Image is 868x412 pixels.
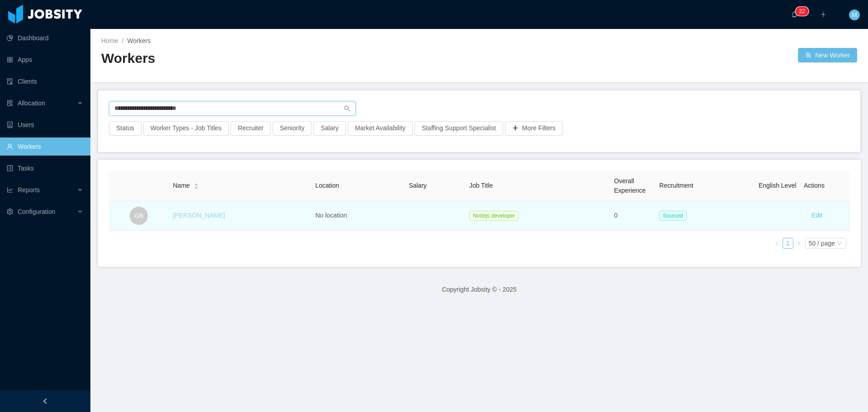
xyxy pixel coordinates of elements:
span: Overall Experience [614,177,646,194]
span: Salary [409,182,427,189]
button: icon: usergroup-addNew Worker [798,48,857,62]
h2: Workers [101,49,479,68]
a: [PERSON_NAME] [173,212,225,219]
i: icon: caret-up [193,182,198,185]
p: 2 [799,7,802,16]
i: icon: bell [791,11,797,18]
span: Sourced [659,211,687,221]
li: 1 [783,238,793,249]
span: Name [173,181,190,190]
span: Nodejs developer [469,211,519,221]
button: Staffing Support Specialist [415,121,503,136]
a: icon: userWorkers [7,137,83,156]
p: 2 [802,7,805,16]
button: Salary [313,121,346,136]
span: Recruitment [659,182,693,189]
i: icon: down [837,241,842,247]
span: Configuration [18,208,55,215]
span: Allocation [18,99,45,107]
a: icon: pie-chartDashboard [7,29,83,47]
span: Reports [18,186,40,194]
a: icon: profileTasks [7,159,83,177]
i: icon: caret-down [193,185,198,188]
button: Worker Types - Job Titles [143,121,229,136]
i: icon: search [344,105,350,112]
i: icon: solution [7,100,13,106]
a: Home [101,37,118,44]
div: 50 / page [809,238,835,248]
span: / [122,37,123,44]
i: icon: setting [7,208,13,215]
li: Previous Page [772,238,783,249]
span: Actions [804,182,825,189]
button: Status [109,121,142,136]
span: M [852,9,857,20]
span: GB [134,207,143,225]
a: icon: auditClients [7,72,83,90]
i: icon: right [796,241,802,246]
td: No location [311,201,405,231]
button: Market Availability [348,121,413,136]
footer: Copyright Jobsity © - 2025 [90,274,868,305]
a: icon: robotUsers [7,116,83,134]
td: 0 [610,201,656,231]
button: Seniority [273,121,311,136]
a: Edit [811,212,822,219]
span: Job Title [469,182,493,189]
button: Recruiter [231,121,271,136]
sup: 22 [795,7,808,16]
i: icon: plus [820,11,826,18]
a: icon: appstoreApps [7,51,83,69]
i: icon: line-chart [7,187,13,193]
i: icon: left [774,241,780,246]
li: Next Page [793,238,804,249]
span: Location [315,182,339,189]
span: English Level [759,182,796,189]
button: icon: plusMore Filters [505,121,563,136]
a: Sourced [659,212,690,219]
span: Workers [127,37,151,44]
div: Sort [193,182,199,188]
a: 1 [783,238,793,248]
